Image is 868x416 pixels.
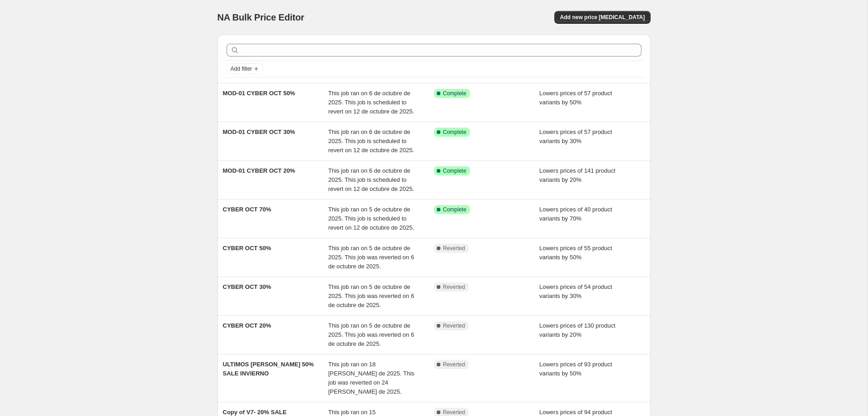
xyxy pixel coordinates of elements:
[231,65,252,72] span: Add filter
[223,283,271,290] span: CYBER OCT 30%
[223,245,271,252] span: CYBER OCT 50%
[443,90,466,97] span: Complete
[539,361,612,377] span: Lowers prices of 93 product variants by 50%
[443,409,465,416] span: Reverted
[223,322,271,329] span: CYBER OCT 20%
[539,90,612,106] span: Lowers prices of 57 product variants by 50%
[443,245,465,252] span: Reverted
[539,128,612,144] span: Lowers prices of 57 product variants by 30%
[328,128,414,154] span: This job ran on 6 de octubre de 2025. This job is scheduled to revert on 12 de octubre de 2025.
[539,245,612,261] span: Lowers prices of 55 product variants by 50%
[539,167,615,183] span: Lowers prices of 141 product variants by 20%
[223,167,295,174] span: MOD-01 CYBER OCT 20%
[539,283,612,299] span: Lowers prices of 54 product variants by 30%
[560,14,645,21] span: Add new price [MEDICAL_DATA]
[443,167,466,175] span: Complete
[223,90,295,97] span: MOD-01 CYBER OCT 50%
[443,128,466,136] span: Complete
[328,361,414,395] span: This job ran on 18 [PERSON_NAME] de 2025. This job was reverted on 24 [PERSON_NAME] de 2025.
[328,206,414,231] span: This job ran on 5 de octubre de 2025. This job is scheduled to revert on 12 de octubre de 2025.
[328,322,414,347] span: This job ran on 5 de octubre de 2025. This job was reverted on 6 de octubre de 2025.
[227,63,263,74] button: Add filter
[217,12,305,22] span: NA Bulk Price Editor
[223,206,271,213] span: CYBER OCT 70%
[443,206,466,213] span: Complete
[328,283,414,308] span: This job ran on 5 de octubre de 2025. This job was reverted on 6 de octubre de 2025.
[539,206,612,222] span: Lowers prices of 40 product variants by 70%
[328,90,414,115] span: This job ran on 6 de octubre de 2025. This job is scheduled to revert on 12 de octubre de 2025.
[223,128,295,135] span: MOD-01 CYBER OCT 30%
[443,322,465,329] span: Reverted
[223,361,314,377] span: ULTIMOS [PERSON_NAME] 50% SALE INVIERNO
[328,167,414,192] span: This job ran on 6 de octubre de 2025. This job is scheduled to revert on 12 de octubre de 2025.
[443,361,465,368] span: Reverted
[539,322,615,338] span: Lowers prices of 130 product variants by 20%
[554,11,650,24] button: Add new price [MEDICAL_DATA]
[328,245,414,270] span: This job ran on 5 de octubre de 2025. This job was reverted on 6 de octubre de 2025.
[443,283,465,291] span: Reverted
